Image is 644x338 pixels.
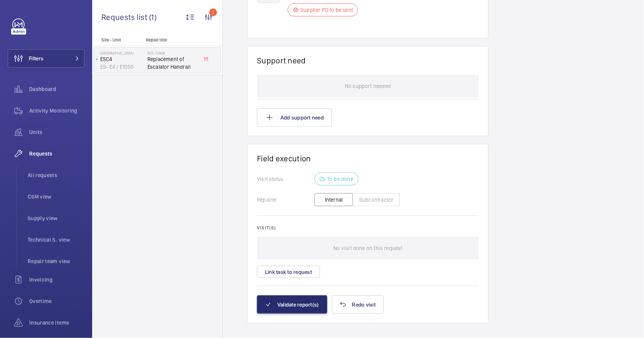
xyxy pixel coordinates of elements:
span: Invoicing [29,276,84,283]
button: Subcontractor [353,193,400,206]
h2: R25-12938 [147,51,198,55]
span: Insurance items [29,319,84,326]
p: [GEOGRAPHIC_DATA] [100,51,144,55]
span: Requests list [101,12,149,22]
button: Internal [315,193,353,206]
p: Supplier PO to be sent [300,6,353,14]
h1: Field execution [257,154,479,163]
span: Supply view [28,214,84,222]
span: Repair team view [28,257,84,265]
span: CSM view [28,193,84,200]
p: Site - Unit [92,37,143,43]
span: Filters [29,55,43,62]
span: All requests [28,171,84,179]
span: Overtime [29,297,84,305]
button: Filters [8,49,84,68]
p: No visit done on this request [333,237,402,260]
span: Replacement of Escalator Handrail [147,55,198,71]
span: Requests [29,150,84,157]
span: Technical S. view [28,236,84,244]
p: Repair title [146,37,197,43]
span: Activity Monitoring [29,107,84,114]
h2: Visit(s) [257,225,479,230]
span: Dashboard [29,85,84,93]
button: Link task to request [257,266,320,278]
span: Units [29,128,84,136]
button: Redo visit [332,295,384,314]
button: Add support need [257,108,332,127]
h1: Support need [257,56,306,65]
button: Validate report(s) [257,295,327,314]
p: ESC4 [100,55,144,63]
p: ES- E4 / E1050 [100,63,144,71]
p: No support needed [345,75,391,98]
p: To be done [327,175,353,183]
